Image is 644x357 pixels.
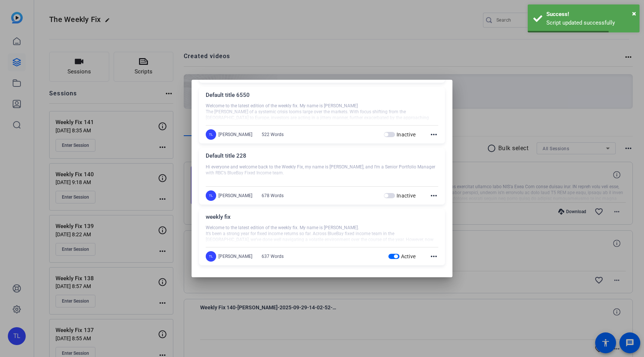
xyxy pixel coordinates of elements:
div: 522 Words [262,132,284,138]
div: Default title 228 [206,152,438,164]
div: [PERSON_NAME] [218,253,252,259]
span: Inactive [397,132,416,138]
div: TL [206,129,216,140]
div: 637 Words [262,253,284,259]
mat-icon: more_horiz [429,252,438,261]
div: Default title 6550 [206,91,438,103]
div: Script updated successfully [546,19,634,27]
div: 678 Words [262,193,284,199]
span: Inactive [397,193,416,199]
span: × [632,9,636,18]
div: TL [206,190,216,201]
div: weekly fix [206,213,438,225]
mat-icon: more_horiz [429,191,438,200]
button: Close [632,8,636,19]
div: [PERSON_NAME] [218,132,252,138]
span: Active [401,253,416,259]
div: Success! [546,10,634,19]
div: TL [206,251,216,262]
mat-icon: more_horiz [429,130,438,139]
div: [PERSON_NAME] [218,193,252,199]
